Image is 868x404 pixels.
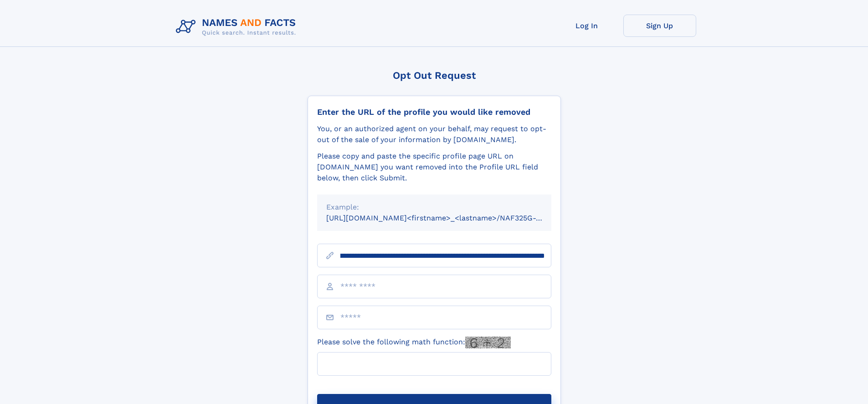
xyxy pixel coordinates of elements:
[326,214,569,222] small: [URL][DOMAIN_NAME]<firstname>_<lastname>/NAF325G-xxxxxxxx
[317,337,511,348] label: Please solve the following math function:
[550,15,623,37] a: Log In
[172,15,303,39] img: Logo Names and Facts
[308,70,561,81] div: Opt Out Request
[326,202,542,213] div: Example:
[317,123,551,145] div: You, or an authorized agent on your behalf, may request to opt-out of the sale of your informatio...
[317,151,551,184] div: Please copy and paste the specific profile page URL on [DOMAIN_NAME] you want removed into the Pr...
[317,107,551,117] div: Enter the URL of the profile you would like removed
[623,15,696,37] a: Sign Up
